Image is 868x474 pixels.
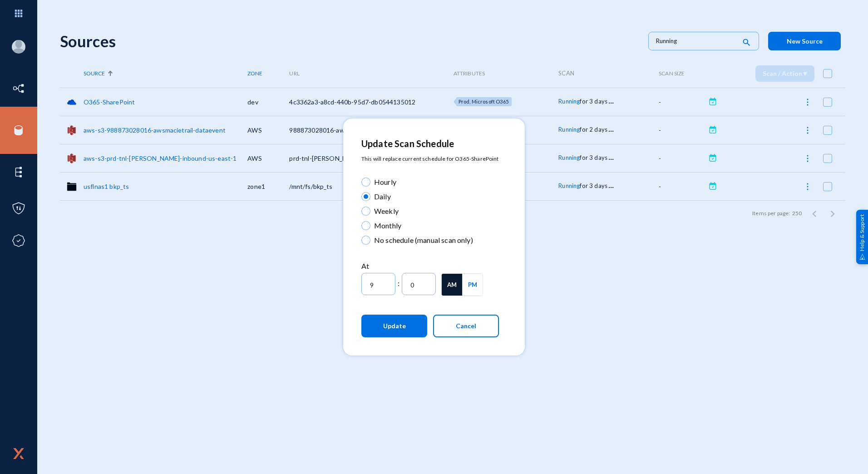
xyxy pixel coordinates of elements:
button: AM [442,274,462,296]
span: Daily [370,191,391,202]
span: Monthly [370,220,401,231]
div: Update Scan Schedule [361,137,499,150]
button: Cancel [433,315,499,337]
span: Weekly [370,206,399,217]
span: Hourly [370,177,396,188]
div: At [361,261,499,272]
p: This will replace current schedule for O365-SharePoint [361,155,499,163]
span: Update [383,322,406,330]
span: : [398,278,399,289]
span: No schedule (manual scan only) [370,235,473,246]
span: Cancel [456,322,476,330]
button: PM [463,274,483,296]
button: Update [361,315,427,337]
